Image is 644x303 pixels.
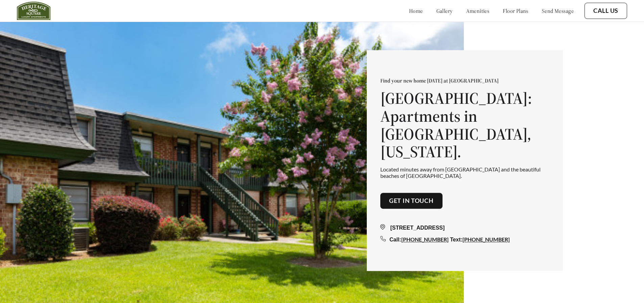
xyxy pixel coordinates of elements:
a: Call Us [593,7,618,15]
div: [STREET_ADDRESS] [380,224,549,232]
p: Located minutes away from [GEOGRAPHIC_DATA] and the beautiful beaches of [GEOGRAPHIC_DATA]. [380,166,549,179]
a: gallery [436,7,453,14]
p: Find your new home [DATE] at [GEOGRAPHIC_DATA] [380,77,549,84]
a: [PHONE_NUMBER] [462,236,510,242]
img: heritage_square_logo.jpg [17,2,50,20]
a: Get in touch [389,197,434,205]
span: Call: [389,237,401,242]
button: Get in touch [380,193,443,209]
button: Call Us [585,3,627,19]
a: amenities [466,7,490,14]
a: floor plans [503,7,528,14]
a: send message [542,7,574,14]
span: Text: [450,237,462,242]
a: home [409,7,423,14]
h1: [GEOGRAPHIC_DATA]: Apartments in [GEOGRAPHIC_DATA], [US_STATE]. [380,89,549,161]
a: [PHONE_NUMBER] [401,236,449,242]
